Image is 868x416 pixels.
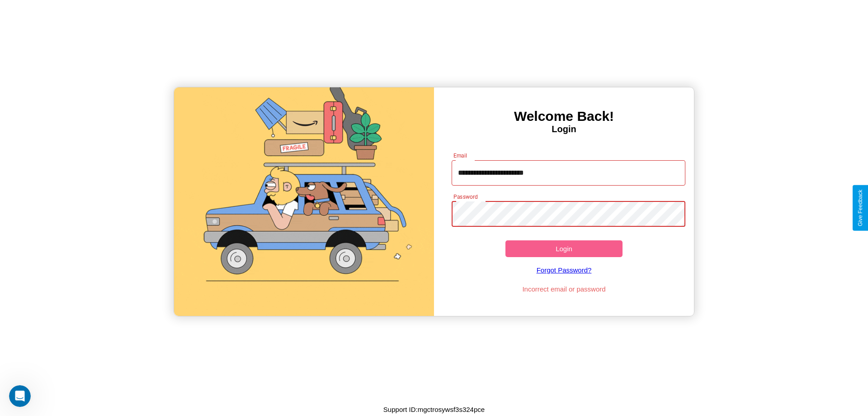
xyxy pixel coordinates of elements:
iframe: Intercom live chat [9,385,31,407]
div: Give Feedback [857,190,863,226]
p: Incorrect email or password [447,283,681,295]
a: Forgot Password? [447,257,681,283]
label: Email [453,152,467,159]
label: Password [453,193,477,201]
h4: Login [434,124,694,134]
p: Support ID: mgctrosywsf3s324pce [383,403,485,416]
h3: Welcome Back! [434,109,694,124]
button: Login [505,240,623,257]
img: gif [174,87,434,316]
